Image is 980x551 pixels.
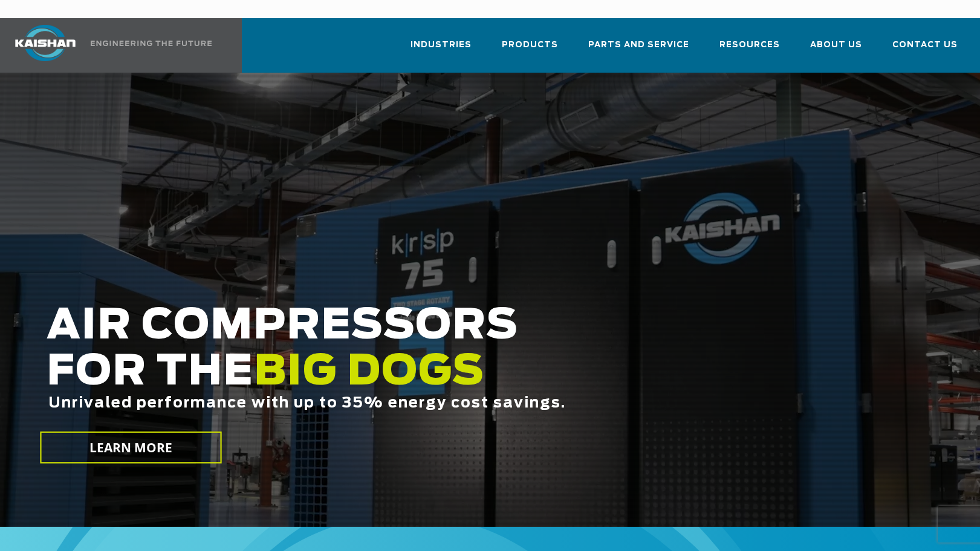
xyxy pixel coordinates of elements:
[588,29,689,70] a: Parts and Service
[588,38,689,52] span: Parts and Service
[719,38,780,52] span: Resources
[89,439,172,457] span: LEARN MORE
[502,29,558,70] a: Products
[892,38,958,52] span: Contact Us
[410,29,472,70] a: Industries
[254,352,485,393] span: BIG DOGS
[40,432,221,464] a: LEARN MORE
[410,38,472,52] span: Industries
[91,41,212,46] img: Engineering the future
[810,38,862,52] span: About Us
[810,29,862,70] a: About Us
[892,29,958,70] a: Contact Us
[47,303,784,449] h2: AIR COMPRESSORS FOR THE
[502,38,558,52] span: Products
[48,396,566,411] span: Unrivaled performance with up to 35% energy cost savings.
[719,29,780,70] a: Resources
